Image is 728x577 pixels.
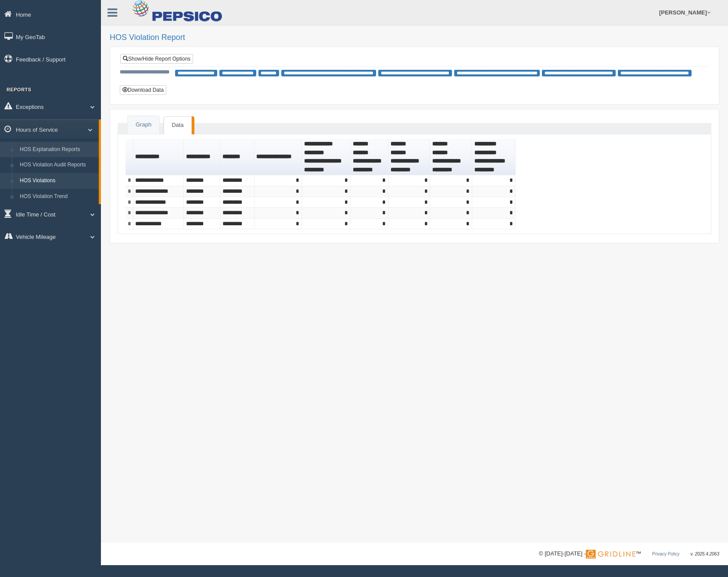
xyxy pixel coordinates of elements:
a: HOS Violations [16,173,99,189]
th: Sort column [220,139,254,175]
a: Graph [128,116,159,134]
div: © [DATE]-[DATE] - ™ [539,549,719,559]
th: Sort column [430,139,472,175]
a: HOS Violation Audit Reports [16,157,99,173]
a: Data [164,116,191,134]
a: Privacy Policy [652,552,679,556]
a: Show/Hide Report Options [120,54,193,64]
h2: HOS Violation Report [110,33,719,42]
th: Sort column [388,139,430,175]
img: Gridline [586,550,635,559]
th: Sort column [255,139,302,175]
span: v. 2025.4.2063 [691,552,719,556]
th: Sort column [302,139,351,175]
th: Sort column [351,139,388,175]
a: HOS Violation Trend [16,189,99,205]
th: Sort column [472,139,516,175]
th: Sort column [133,139,184,175]
button: Download Data [120,85,166,95]
th: Sort column [184,139,220,175]
a: HOS Explanation Reports [16,142,99,158]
